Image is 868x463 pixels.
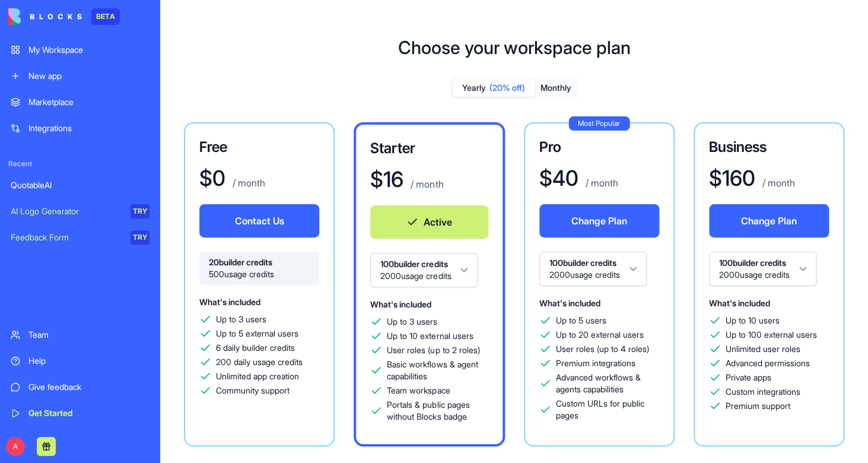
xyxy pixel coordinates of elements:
p: / month [408,177,443,191]
button: Monthly [535,80,577,97]
span: 20 builder credits [209,256,310,268]
span: Up to 3 users [387,316,437,328]
a: New app [4,64,157,88]
span: Up to 100 external users [726,329,817,341]
a: Marketplace [4,90,157,114]
span: Community support [216,385,290,397]
div: TRY [131,230,150,245]
span: 500 usage credits [209,268,310,280]
span: Portals & public pages without Blocks badge [387,399,488,423]
span: Advanced permissions [726,357,810,369]
span: Private apps [726,372,771,383]
h3: Pro [539,138,659,157]
h1: $ 16 [370,167,403,191]
div: Marketplace [28,96,150,108]
a: Help [4,349,157,373]
span: Custom URLs for public pages [556,398,659,421]
div: Get Started [28,407,150,419]
span: 200 daily usage credits [216,356,303,368]
div: TRY [131,204,150,218]
a: Integrations [4,116,157,140]
a: AI Logo GeneratorTRY [4,199,157,223]
a: Team [4,323,157,347]
div: AI Logo Generator [11,205,122,217]
span: What's included [370,299,431,309]
span: User roles (up to 4 roles) [556,343,649,355]
h3: Business [709,138,829,157]
div: Integrations [28,122,150,134]
a: Get Started [4,401,157,425]
h3: Starter [370,139,488,158]
p: / month [583,176,618,190]
h1: $ 160 [709,166,755,190]
h1: $ 40 [539,166,578,190]
a: Feedback FormTRY [4,226,157,249]
span: User roles (up to 2 roles) [387,344,479,356]
span: Custom integrations [726,386,800,398]
div: Most Popular [568,116,629,131]
span: Team workspace [387,385,450,397]
button: Active [370,205,488,239]
span: Up to 10 external users [387,330,473,342]
div: Team [28,329,150,341]
a: My Workspace [4,38,157,62]
span: Premium integrations [556,357,635,369]
span: Unlimited user roles [726,343,800,355]
button: Contact Us [199,204,319,237]
div: My Workspace [28,44,150,56]
span: What's included [539,298,600,308]
span: Up to 5 users [556,315,606,326]
button: Change Plan [539,204,659,237]
div: QuotableAI [11,179,150,191]
div: BETA [91,8,120,25]
h1: Choose your workspace plan [398,37,631,58]
span: Unlimited app creation [216,370,299,382]
button: Yearly [452,80,535,97]
a: QuotableAI [4,173,157,197]
span: (20% off) [489,82,525,94]
div: Give feedback [28,381,150,393]
span: What's included [709,298,770,308]
span: What's included [199,297,260,307]
div: Help [28,355,150,367]
button: Change Plan [709,204,829,237]
p: / month [760,176,795,190]
span: Up to 20 external users [556,329,644,341]
span: Premium support [726,400,790,412]
span: Up to 5 external users [216,328,298,340]
a: BETA [8,8,120,25]
p: / month [230,176,265,190]
span: Basic workflows & agent capabilities [387,359,488,382]
a: Give feedback [4,375,157,399]
h3: Free [199,138,319,157]
img: logo [8,8,82,25]
span: A [6,437,25,456]
h1: $ 0 [199,166,225,190]
span: Advanced workflows & agents capabilities [556,372,659,395]
span: Up to 10 users [726,315,780,326]
span: Up to 3 users [216,313,266,325]
span: Recent [4,159,157,169]
div: New app [28,70,150,82]
span: 6 daily builder credits [216,342,295,354]
div: Feedback Form [11,231,122,243]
